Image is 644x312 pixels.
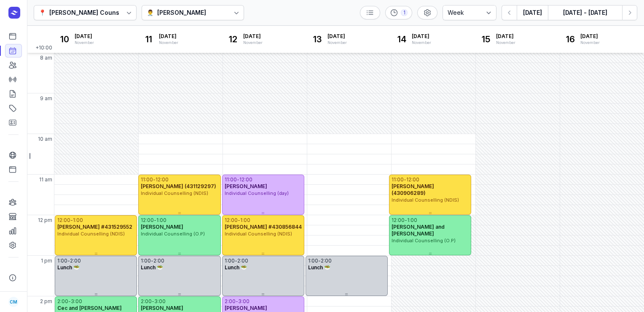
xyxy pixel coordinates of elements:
div: [PERSON_NAME] Counselling [49,8,136,18]
div: 3:00 [71,298,82,305]
span: 1 pm [41,257,52,264]
div: November [327,40,347,46]
div: 10 [58,33,71,46]
span: [DATE] [412,33,431,40]
div: 3:00 [238,298,250,305]
div: 1:00 [57,257,67,264]
div: 2:00 [225,298,236,305]
span: [PERSON_NAME] and [PERSON_NAME] [392,224,445,237]
div: 1:00 [308,257,318,264]
span: 9 am [40,95,52,102]
span: 12 pm [38,217,52,224]
span: [PERSON_NAME] [141,305,183,311]
div: 12:00 [156,176,169,183]
span: Lunch 🥗 [225,264,247,271]
div: 2:00 [70,257,81,264]
div: 13 [311,33,324,46]
div: - [405,217,407,224]
div: 11:00 [141,176,153,183]
span: [PERSON_NAME] [225,183,267,189]
div: November [496,40,515,46]
div: - [237,176,239,183]
span: [DATE] [159,33,178,40]
div: 11 [142,33,156,46]
div: November [243,40,263,46]
span: 2 pm [40,298,52,305]
span: Individual Counselling (NDIS) [225,231,292,237]
span: 10 am [38,136,52,142]
div: 12:00 [225,217,238,224]
div: - [152,298,154,305]
span: +10:00 [35,44,54,53]
div: 2:00 [237,257,248,264]
div: - [153,176,156,183]
span: [PERSON_NAME] #430856844 [225,224,302,230]
div: November [412,40,431,46]
span: Individual Counselling (O.P) [392,238,456,244]
div: 1 [401,9,408,16]
div: 12 [226,33,240,46]
div: 2:00 [153,257,164,264]
div: - [404,176,406,183]
span: Cec and [PERSON_NAME] [57,305,122,311]
div: 1:00 [141,257,151,264]
span: [PERSON_NAME] #431529552 [57,224,132,230]
span: [DATE] [75,33,94,40]
span: [PERSON_NAME] [141,224,183,230]
span: 8 am [40,55,52,61]
div: 15 [479,33,493,46]
div: - [68,298,71,305]
div: - [70,217,73,224]
div: 1:00 [225,257,235,264]
div: 12:00 [392,217,405,224]
div: 1:00 [407,217,417,224]
div: November [580,40,600,46]
div: November [75,40,94,46]
span: CM [10,297,17,307]
div: - [154,217,156,224]
div: [PERSON_NAME] [157,8,206,18]
div: 12:00 [239,176,252,183]
div: 11:00 [392,176,404,183]
span: Individual Counselling (O.P) [141,231,205,237]
div: 👨‍⚕️ [147,8,154,18]
div: 📍 [39,8,46,18]
button: [DATE] [517,5,548,20]
div: 16 [563,33,577,46]
span: [DATE] [327,33,347,40]
div: 1:00 [156,217,166,224]
div: - [67,257,70,264]
span: Individual Counselling (NDIS) [141,190,208,196]
div: 1:00 [240,217,250,224]
div: 1:00 [73,217,83,224]
div: 14 [395,33,408,46]
div: - [318,257,321,264]
div: 12:00 [406,176,419,183]
div: 2:00 [141,298,152,305]
span: Lunch 🥗 [308,264,330,271]
span: Lunch 🥗 [57,264,80,271]
span: [PERSON_NAME] [225,305,267,311]
span: Individual Counselling (NDIS) [57,231,125,237]
span: [DATE] [243,33,263,40]
div: 2:00 [321,257,332,264]
span: [DATE] [496,33,515,40]
div: - [235,257,237,264]
div: 12:00 [141,217,154,224]
div: - [236,298,238,305]
div: 12:00 [57,217,70,224]
span: [PERSON_NAME] (430906289) [392,183,434,196]
div: November [159,40,178,46]
span: [PERSON_NAME] (431129297) [141,183,216,189]
span: Lunch 🥗 [141,264,163,271]
div: 2:00 [57,298,68,305]
div: - [151,257,153,264]
span: Individual Counselling (day) [225,190,289,196]
div: - [238,217,240,224]
span: 11 am [39,176,52,183]
button: [DATE] - [DATE] [548,5,622,20]
div: 11:00 [225,176,237,183]
span: [DATE] [580,33,600,40]
span: Individual Counselling (NDIS) [392,197,459,203]
div: 3:00 [154,298,166,305]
